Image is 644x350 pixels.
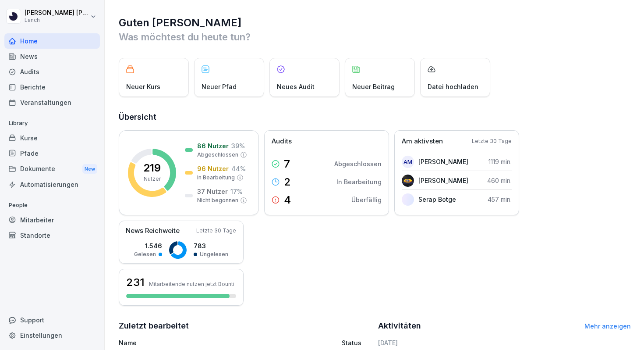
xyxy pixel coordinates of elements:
[342,338,361,347] p: Status
[334,159,382,168] p: Abgeschlossen
[4,228,100,243] a: Standorte
[197,174,235,182] p: In Bearbeitung
[4,64,100,79] a: Audits
[119,111,631,123] h2: Übersicht
[402,175,414,187] img: g4w5x5mlkjus3ukx1xap2hc0.png
[4,130,100,146] a: Kurse
[4,146,100,161] a: Pfade
[231,164,246,173] p: 44 %
[149,281,234,287] p: Mitarbeitende nutzen jetzt Bounti
[4,49,100,64] a: News
[284,159,290,169] p: 7
[25,9,88,17] p: [PERSON_NAME] [PERSON_NAME]
[134,241,162,250] p: 1.546
[284,195,291,205] p: 4
[119,320,372,332] h2: Zuletzt bearbeitet
[4,161,100,177] div: Dokumente
[202,82,237,91] p: Neuer Pfad
[472,137,512,145] p: Letzte 30 Tage
[418,176,468,185] p: [PERSON_NAME]
[352,82,395,91] p: Neuer Beitrag
[351,195,382,204] p: Überfällig
[4,177,100,192] a: Automatisierungen
[126,82,160,91] p: Neuer Kurs
[4,198,100,212] p: People
[196,227,236,235] p: Letzte 30 Tage
[402,136,443,146] p: Am aktivsten
[402,193,414,206] img: fgodp68hp0emq4hpgfcp6x9z.png
[197,164,229,173] p: 96 Nutzer
[4,79,100,95] a: Berichte
[197,196,238,204] p: Nicht begonnen
[134,250,156,258] p: Gelesen
[119,338,273,347] p: Name
[25,17,88,23] p: Lanch
[428,82,478,91] p: Datei hochladen
[126,275,145,290] h3: 231
[336,177,382,186] p: In Bearbeitung
[272,136,292,146] p: Audits
[197,151,238,159] p: Abgeschlossen
[144,175,161,183] p: Nutzer
[200,250,228,258] p: Ungelesen
[378,320,421,332] h2: Aktivitäten
[119,30,631,44] p: Was möchtest du heute tun?
[4,312,100,328] div: Support
[4,161,100,177] a: DokumenteNew
[119,16,631,30] h1: Guten [PERSON_NAME]
[126,226,180,236] p: News Reichweite
[487,176,512,185] p: 460 min.
[143,163,161,173] p: 219
[197,187,228,196] p: 37 Nutzer
[197,141,229,150] p: 86 Nutzer
[418,195,456,204] p: Serap Botge
[418,157,468,166] p: [PERSON_NAME]
[284,177,291,187] p: 2
[584,322,631,330] a: Mehr anzeigen
[4,95,100,110] a: Veranstaltungen
[488,195,512,204] p: 457 min.
[402,156,414,168] div: AM
[4,212,100,228] a: Mitarbeiter
[378,338,631,347] h6: [DATE]
[4,116,100,130] p: Library
[231,141,245,150] p: 39 %
[488,157,512,166] p: 1119 min.
[194,241,228,250] p: 783
[277,82,315,91] p: Neues Audit
[230,187,243,196] p: 17 %
[82,164,97,174] div: New
[4,33,100,49] a: Home
[4,328,100,343] a: Einstellungen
